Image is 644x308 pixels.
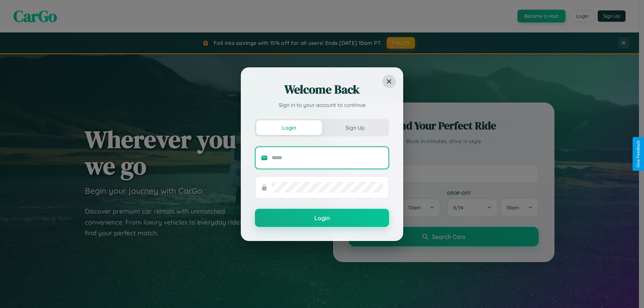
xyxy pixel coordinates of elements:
[256,120,322,135] button: Login
[255,81,389,98] h2: Welcome Back
[255,101,389,109] p: Sign in to your account to continue
[322,120,388,135] button: Sign Up
[255,209,389,227] button: Login
[636,140,641,168] div: Give Feedback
